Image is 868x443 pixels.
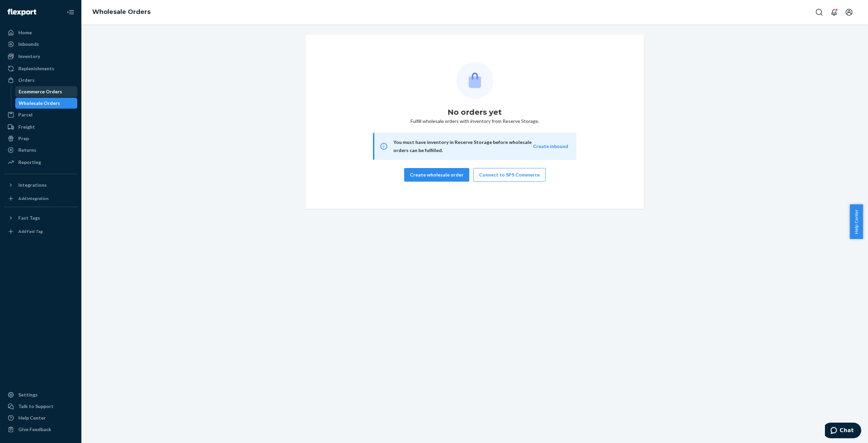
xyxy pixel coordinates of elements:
a: Replenishments [4,63,77,74]
div: Parcel [18,111,33,118]
a: Orders [4,75,77,86]
a: Home [4,27,77,38]
button: Create wholesale order [404,168,469,182]
div: Orders [18,77,35,84]
a: Wholesale Orders [92,8,151,16]
div: Returns [18,147,36,153]
div: Help Center [18,414,46,421]
div: Integrations [18,182,47,188]
div: Give Feedback [18,426,51,433]
div: Add Integration [18,196,48,201]
a: Inventory [4,51,77,62]
a: Parcel [4,109,77,120]
button: Open notifications [827,5,841,19]
div: Reporting [18,159,41,166]
div: Fulfill wholesale orders with inventory from Reserve Storage. [311,62,638,182]
a: Prep [4,133,77,144]
div: Inbounds [18,41,39,48]
a: Add Fast Tag [4,226,77,237]
a: Wholesale Orders [15,98,78,109]
button: Help Center [850,204,863,239]
div: Prep [18,135,29,142]
a: Inbounds [4,39,77,50]
iframe: Opens a widget where you can chat to one of our agents [825,423,861,440]
div: Settings [18,391,38,398]
button: Connect to SPS Commerce [473,168,546,182]
a: Returns [4,145,77,155]
div: Ecommerce Orders [19,88,62,95]
img: Flexport logo [7,9,36,16]
button: Open Search Box [812,5,826,19]
a: Help Center [4,412,77,423]
div: Fast Tags [18,215,40,221]
a: Add Integration [4,193,77,204]
div: Home [18,29,32,36]
a: Reporting [4,157,77,168]
div: Freight [18,124,35,130]
a: Freight [4,122,77,132]
button: Integrations [4,180,77,190]
button: Fast Tags [4,213,77,223]
button: Give Feedback [4,424,77,435]
div: Talk to Support [18,403,54,410]
div: You must have inventory in Reserve Storage before wholesale orders can be fulfilled. [393,138,533,154]
a: Ecommerce Orders [15,86,78,97]
h1: No orders yet [448,107,502,118]
button: Create inbound [533,143,568,150]
button: Close Navigation [64,5,77,19]
div: Wholesale Orders [19,100,60,107]
button: Talk to Support [4,401,77,412]
img: Empty list [456,62,493,99]
a: Settings [4,389,77,400]
div: Replenishments [18,65,54,72]
div: Add Fast Tag [18,228,43,234]
button: Open account menu [842,5,856,19]
div: Inventory [18,53,40,60]
ol: breadcrumbs [87,2,156,22]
